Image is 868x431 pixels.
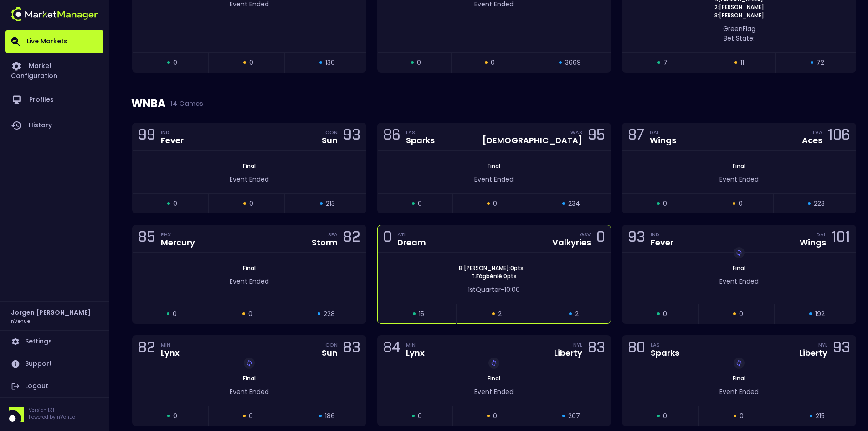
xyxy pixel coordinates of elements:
div: Version 1.31Powered by nVenue [5,407,103,422]
p: Version 1.31 [29,407,75,414]
div: PHX [161,231,195,238]
div: 82 [138,341,155,358]
div: WAS [570,129,582,136]
span: green Flag [723,24,755,33]
span: 0 [173,309,177,319]
div: 0 [383,230,392,247]
div: 95 [588,128,605,145]
span: Final [485,162,503,170]
a: Market Configuration [5,53,103,87]
div: Liberty [554,349,582,357]
span: 1st Quarter [468,285,501,294]
div: Valkyries [552,239,591,247]
div: 93 [833,341,850,358]
img: replayImg [735,359,743,367]
div: LAS [406,129,435,136]
div: CON [325,341,338,348]
div: Wings [650,136,676,145]
div: LVA [813,129,822,136]
a: Profiles [5,87,103,113]
div: 101 [832,230,850,247]
span: 15 [419,309,424,319]
span: Event Ended [230,387,269,396]
div: 93 [628,230,645,247]
div: DAL [650,129,676,136]
span: 0 [493,411,497,421]
span: 0 [418,411,422,421]
span: Event Ended [719,175,759,184]
span: 0 [663,411,667,421]
span: 0 [248,309,252,319]
span: 2 [498,309,502,319]
span: - [501,285,504,294]
div: Fever [161,136,184,145]
span: 72 [817,58,824,68]
a: Logout [5,375,103,397]
div: Sparks [651,349,679,357]
span: 136 [325,58,335,68]
div: MIN [161,341,180,348]
div: 83 [588,341,605,358]
div: Wings [800,239,826,247]
div: Lynx [161,349,180,357]
span: Event Ended [474,175,514,184]
span: T . Fágbénlé : 0 pts [468,272,519,280]
span: 0 [493,199,497,208]
div: 83 [343,341,360,358]
span: Event Ended [230,175,269,184]
div: 85 [138,230,155,247]
span: 186 [325,411,335,421]
span: Event Ended [719,277,759,286]
span: Final [730,374,748,382]
span: 223 [814,199,825,208]
span: 0 [663,309,667,319]
div: 93 [343,128,360,145]
div: Sun [322,136,338,145]
span: 192 [815,309,825,319]
span: Final [730,264,748,272]
span: 213 [326,199,335,208]
span: 2: [PERSON_NAME] [712,3,767,11]
span: Event Ended [719,387,759,396]
img: replayImg [246,359,253,367]
span: 0 [739,309,743,319]
div: 106 [828,128,850,145]
img: replayImg [490,359,498,367]
span: 14 Games [166,100,203,107]
span: 0 [173,58,177,68]
span: 10:00 [504,285,520,294]
span: Bet State: [724,34,755,43]
span: 2 [575,309,579,319]
span: 0 [491,58,495,68]
span: Final [240,162,258,170]
div: GSV [580,231,591,238]
span: 7 [663,58,668,68]
span: 0 [417,58,421,68]
div: Aces [802,136,822,145]
span: Final [240,374,258,382]
span: 0 [740,411,744,421]
span: 3669 [565,58,581,68]
div: IND [651,231,673,238]
a: History [5,113,103,138]
div: Mercury [161,239,195,247]
span: B . [PERSON_NAME] : 0 pts [456,264,526,272]
span: 0 [249,199,253,208]
div: DAL [817,231,826,238]
span: 234 [568,199,580,208]
img: logo [11,7,98,21]
div: SEA [328,231,338,238]
div: 87 [628,128,644,145]
a: Settings [5,331,103,353]
span: 3: [PERSON_NAME] [712,11,767,20]
span: Event Ended [474,387,514,396]
span: 11 [740,58,744,68]
div: ATL [397,231,426,238]
div: 0 [596,230,605,247]
span: 0 [173,411,177,421]
div: LAS [651,341,679,348]
div: IND [161,129,184,136]
div: 99 [138,128,155,145]
div: Storm [312,239,338,247]
span: 0 [249,411,253,421]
